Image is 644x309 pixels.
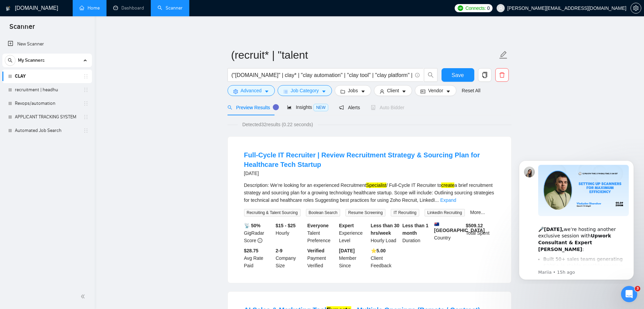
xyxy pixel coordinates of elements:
a: CLAY [15,70,79,83]
a: Full-Cycle IT Recruiter | Review Recruitment Strategy & Sourcing Plan for Healthcare Tech Startup [244,151,480,168]
b: Verified [307,248,325,253]
b: [DATE] [339,248,355,253]
b: Expert [339,223,354,228]
span: search [5,58,15,63]
b: 📡 50% [244,223,261,228]
div: Duration [401,222,433,244]
span: Resume Screening [345,209,385,216]
div: [DATE] [244,169,495,177]
mark: Specialist [366,182,386,188]
a: dashboardDashboard [113,5,144,11]
span: bars [283,89,288,94]
span: idcard [421,89,425,94]
a: Expand [440,197,456,203]
span: holder [83,74,89,79]
span: 0 [487,4,490,12]
span: holder [83,114,89,120]
img: 🇦🇺 [434,222,439,227]
button: setting [630,3,641,14]
b: Less than 1 month [402,223,428,236]
div: Country [433,222,464,244]
span: caret-down [402,89,406,94]
span: Preview Results [228,105,276,110]
div: Member Since [338,247,369,269]
li: New Scanner [2,37,92,51]
a: searchScanner [158,5,183,11]
a: More... [470,210,485,215]
li: My Scanners [2,54,92,137]
span: info-circle [258,238,262,243]
input: Search Freelance Jobs... [232,71,412,79]
span: info-circle [415,73,420,77]
span: Save [452,71,464,79]
b: Everyone [307,223,329,228]
div: Hourly [274,222,306,244]
span: search [424,72,437,78]
button: barsJob Categorycaret-down [278,85,332,96]
a: homeHome [79,5,100,11]
div: Avg Rate Paid [243,247,275,269]
span: Jobs [348,87,358,94]
span: notification [339,105,344,110]
b: 2-9 [276,248,282,253]
iframe: Intercom live chat [621,286,637,302]
span: Client [387,87,399,94]
button: search [5,55,16,66]
b: Less than 30 hrs/week [371,223,400,236]
a: setting [630,5,641,11]
button: settingAdvancedcaret-down [228,85,275,96]
span: user [498,6,503,11]
div: Company Size [274,247,306,269]
span: caret-down [446,89,451,94]
span: Boolean Search [306,209,340,216]
img: logo [6,3,10,14]
a: recruitment | headhu [15,83,79,97]
span: Insights [287,104,328,110]
div: Hourly Load [369,222,401,244]
img: upwork-logo.png [458,5,463,11]
button: copy [478,68,492,82]
span: edit [499,51,508,59]
span: delete [496,72,508,78]
a: Automated Job Search [15,124,79,137]
div: Total Spent [464,222,496,244]
button: userClientcaret-down [374,85,412,96]
div: Tooltip anchor [273,104,279,110]
iframe: Intercom notifications message [509,154,644,284]
span: area-chart [287,105,292,110]
a: Reset All [462,87,480,94]
div: Client Feedback [369,247,401,269]
button: search [424,68,437,82]
span: user [380,89,384,94]
span: Scanner [4,22,40,36]
span: Auto Bidder [371,105,404,110]
mark: create [441,182,454,188]
span: 3 [635,286,640,291]
span: Recruiting & Talent Sourcing [244,209,301,216]
div: Talent Preference [306,222,338,244]
span: holder [83,128,89,133]
b: [GEOGRAPHIC_DATA] [434,222,485,233]
span: holder [83,87,89,93]
span: double-left [80,293,87,300]
input: Scanner name... [231,46,498,63]
span: setting [631,5,641,11]
span: caret-down [264,89,269,94]
b: $28.75 [244,248,259,253]
span: Vendor [428,87,443,94]
div: GigRadar Score [243,222,275,244]
span: folder [340,89,345,94]
span: Alerts [339,105,360,110]
div: Description: We’re looking for an experienced Recruitment / Full-Cycle IT Recruiter to a brief re... [244,181,495,204]
span: Job Category [291,87,319,94]
div: Experience Level [338,222,369,244]
a: APPLICANT TRACKING SYSTEM [15,110,79,124]
button: idcardVendorcaret-down [415,85,456,96]
span: caret-down [361,89,365,94]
